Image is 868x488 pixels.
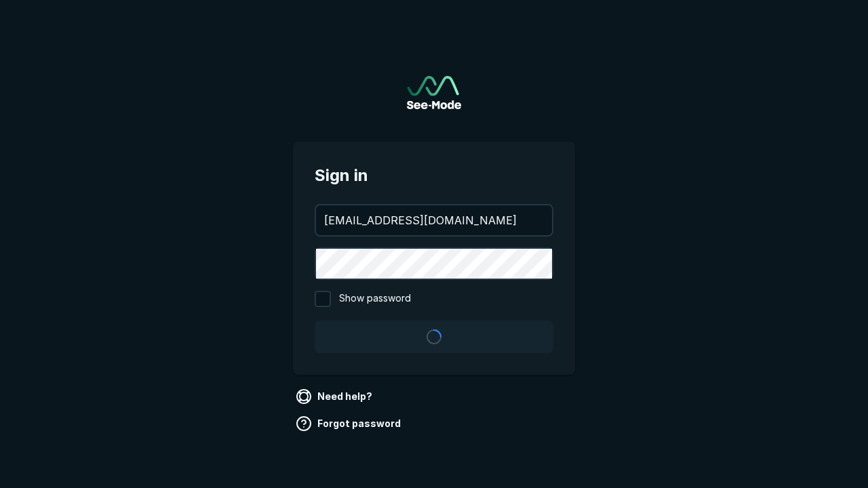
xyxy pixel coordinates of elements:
a: Need help? [293,386,378,407]
a: Go to sign in [407,76,461,109]
span: Show password [339,291,411,307]
span: Sign in [315,163,553,188]
a: Forgot password [293,413,406,434]
img: See-Mode Logo [407,76,461,109]
input: your@email.com [316,205,552,235]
